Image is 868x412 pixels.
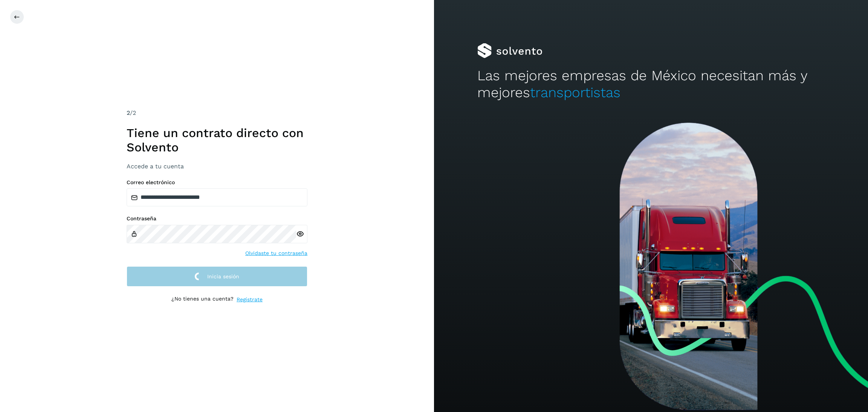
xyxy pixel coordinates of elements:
[127,215,307,222] label: Contraseña
[237,296,263,304] a: Regístrate
[127,163,307,170] h3: Accede a tu cuenta
[127,108,307,117] div: /2
[530,84,620,101] span: transportistas
[127,126,307,155] h1: Tiene un contrato directo con Solvento
[127,266,307,287] button: Inicia sesión
[207,274,239,279] span: Inicia sesión
[245,249,307,257] a: Olvidaste tu contraseña
[127,179,307,186] label: Correo electrónico
[171,296,234,304] p: ¿No tienes una cuenta?
[477,67,825,101] h2: Las mejores empresas de México necesitan más y mejores
[127,109,130,116] span: 2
